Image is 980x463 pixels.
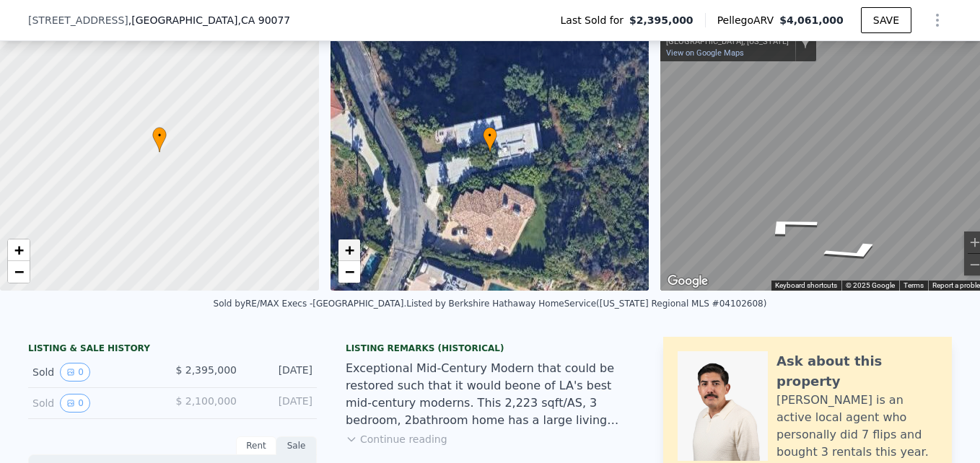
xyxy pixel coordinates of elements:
[276,436,317,455] div: Sale
[346,360,634,429] div: Exceptional Mid-Century Modern that could be restored such that it would beone of LA's best mid-c...
[248,394,312,413] div: [DATE]
[923,6,952,35] button: Show Options
[717,13,780,27] span: Pellego ARV
[346,343,634,354] div: Listing Remarks (Historical)
[344,241,354,259] span: +
[483,129,497,142] span: •
[344,263,354,281] span: −
[561,13,630,27] span: Last Sold for
[152,129,167,142] span: •
[14,263,24,281] span: −
[128,13,290,27] span: , [GEOGRAPHIC_DATA]
[338,239,360,261] a: Zoom in
[32,363,161,382] div: Sold
[236,436,276,455] div: Rent
[406,299,766,309] div: Listed by Berkshire Hathaway HomeService ([US_STATE] Regional MLS #04102608)
[775,281,837,291] button: Keyboard shortcuts
[346,432,447,446] button: Continue reading
[28,343,317,357] div: LISTING & SALE HISTORY
[666,37,789,46] div: [GEOGRAPHIC_DATA], [US_STATE]
[776,351,937,392] div: Ask about this property
[175,364,237,376] span: $ 2,395,000
[237,14,290,26] span: , CA 90077
[175,395,237,407] span: $ 2,100,000
[152,127,167,152] div: •
[629,13,694,27] span: $2,395,000
[904,281,924,289] a: Terms (opens in new tab)
[846,281,895,289] span: © 2025 Google
[8,239,30,261] a: Zoom in
[800,33,810,49] a: Show location on map
[60,363,90,382] button: View historical data
[14,241,24,259] span: +
[28,13,128,27] span: [STREET_ADDRESS]
[664,272,712,291] a: Open this area in Google Maps (opens a new window)
[776,392,937,461] div: [PERSON_NAME] is an active local agent who personally did 7 flips and bought 3 rentals this year.
[338,261,360,283] a: Zoom out
[666,48,744,58] a: View on Google Maps
[483,127,497,152] div: •
[32,394,161,413] div: Sold
[800,237,908,268] path: Go South, Stradella Rd
[735,209,843,242] path: Go Northwest, Stradella Rd
[779,14,844,26] span: $4,061,000
[664,272,712,291] img: Google
[8,261,30,283] a: Zoom out
[861,7,911,33] button: SAVE
[214,299,407,309] div: Sold by RE/MAX Execs -[GEOGRAPHIC_DATA] .
[248,363,312,382] div: [DATE]
[60,394,90,413] button: View historical data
